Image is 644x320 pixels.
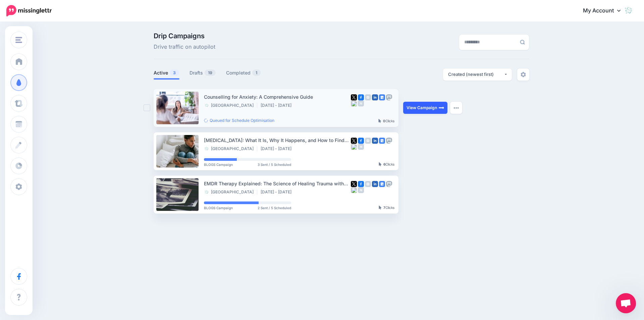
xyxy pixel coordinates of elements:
[258,163,291,166] span: 3 Sent / 5 Scheduled
[252,70,261,76] span: 1
[204,189,257,195] li: [GEOGRAPHIC_DATA]
[443,68,512,81] button: Created (newest first)
[358,187,364,193] img: medium-grey-square.png
[205,70,216,76] span: 19
[204,180,351,187] div: EMDR Therapy Explained: The Science of Healing Trauma with Eye Movement
[365,94,371,100] img: instagram-grey-square.png
[403,102,447,114] a: View Campaign
[261,103,295,108] li: [DATE] - [DATE]
[521,72,526,77] img: settings-grey.png
[358,94,364,100] img: facebook-square.png
[379,138,385,144] img: google_business-square.png
[448,71,504,78] div: Created (newest first)
[378,119,394,123] div: Clicks
[616,293,636,313] div: Open chat
[6,5,52,16] img: Missinglettr
[379,162,382,166] img: pointer-grey-darker.png
[351,100,357,106] img: bluesky-grey-square.png
[576,3,634,19] a: My Account
[453,107,459,109] img: dots.png
[204,93,351,101] div: Counselling for Anxiety: A Comprehensive Guide
[258,206,291,210] span: 2 Sent / 5 Scheduled
[15,37,22,43] img: menu.png
[379,205,382,210] img: pointer-grey-darker.png
[261,146,295,151] li: [DATE] - [DATE]
[170,70,179,76] span: 3
[154,43,215,51] span: Drive traffic on autopilot
[379,163,394,167] div: Clicks
[204,146,257,151] li: [GEOGRAPHIC_DATA]
[372,138,378,144] img: linkedin-square.png
[439,105,444,110] img: arrow-long-right-white.png
[520,40,525,45] img: search-grey-6.png
[154,69,179,77] a: Active3
[358,100,364,106] img: medium-grey-square.png
[204,103,257,108] li: [GEOGRAPHIC_DATA]
[378,119,381,123] img: pointer-grey-darker.png
[383,205,385,210] b: 7
[365,138,371,144] img: instagram-grey-square.png
[383,119,385,123] b: 0
[379,181,385,187] img: google_business-square.png
[351,187,357,193] img: bluesky-grey-square.png
[204,136,351,144] div: [MEDICAL_DATA]: What It Is, Why It Happens, and How to Find Relief
[351,138,357,144] img: twitter-square.png
[358,181,364,187] img: facebook-square.png
[190,69,216,77] a: Drafts19
[351,94,357,100] img: twitter-square.png
[383,162,385,166] b: 6
[372,181,378,187] img: linkedin-square.png
[372,94,378,100] img: linkedin-square.png
[351,181,357,187] img: twitter-square.png
[226,69,261,77] a: Completed1
[365,181,371,187] img: instagram-grey-square.png
[358,144,364,150] img: medium-grey-square.png
[386,181,392,187] img: mastodon-grey-square.png
[379,94,385,100] img: google_business-square.png
[386,138,392,144] img: mastodon-grey-square.png
[261,189,295,195] li: [DATE] - [DATE]
[386,94,392,100] img: mastodon-grey-square.png
[204,206,233,210] span: BLOGS Campaign
[204,118,274,123] a: Queued for Schedule Optimisation
[379,206,394,210] div: Clicks
[358,138,364,144] img: facebook-square.png
[351,144,357,150] img: bluesky-grey-square.png
[154,33,215,39] span: Drip Campaigns
[204,163,233,166] span: BLOGS Campaign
